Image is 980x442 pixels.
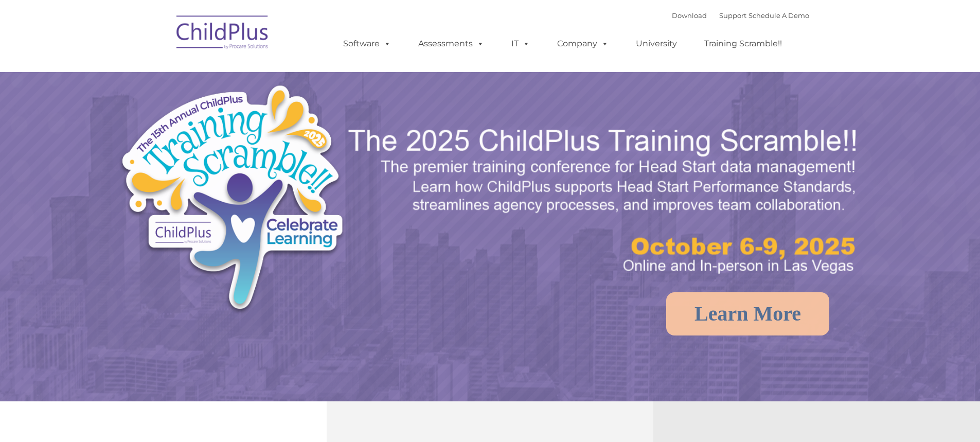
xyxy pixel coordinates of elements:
[171,8,274,60] img: ChildPlus by Procare Solutions
[626,33,687,54] a: University
[501,33,540,54] a: IT
[694,33,792,54] a: Training Scramble!!
[333,33,401,54] a: Software
[749,11,809,20] a: Schedule A Demo
[547,33,619,54] a: Company
[719,11,746,20] a: Support
[408,33,494,54] a: Assessments
[672,11,809,20] font: |
[666,292,829,335] a: Learn More
[672,11,707,20] a: Download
